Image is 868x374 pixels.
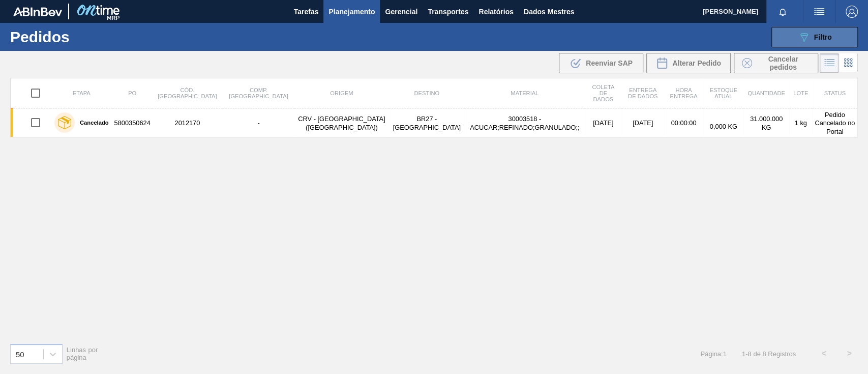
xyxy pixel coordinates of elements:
[10,28,70,45] font: Pedidos
[559,53,643,73] div: Reenviar SAP
[709,87,737,99] font: Estoque atual
[128,90,136,96] font: PO
[294,8,319,16] font: Tarefas
[846,6,858,18] img: Sair
[824,90,845,96] font: Status
[710,123,737,130] font: 0,000 KG
[511,90,538,96] font: Material
[836,341,862,366] button: >
[470,115,579,131] font: 30003518 - ACUCAR;REFINADO;GRANULADO;;
[257,119,259,127] font: -
[646,53,731,73] div: Alterar Pedido
[771,27,858,47] button: Filtro
[114,119,151,127] font: 5800350624
[753,350,760,358] font: de
[13,7,62,16] img: TNhmsLtSVTkK8tSr43FrP2fwEKptu5GPRR3wAAAABJRU5ErkJggg==
[672,59,721,67] font: Alterar Pedido
[747,90,785,96] font: Quantidade
[11,108,858,137] a: Cancelado58003506242012170-CRV - [GEOGRAPHIC_DATA] ([GEOGRAPHIC_DATA])BR27 - [GEOGRAPHIC_DATA]300...
[298,115,385,131] font: CRV - [GEOGRAPHIC_DATA] ([GEOGRAPHIC_DATA])
[80,120,109,126] font: Cancelado
[592,84,614,102] font: Coleta de dados
[762,350,766,358] font: 8
[703,8,758,15] font: [PERSON_NAME]
[768,350,796,358] font: Registros
[768,55,798,71] font: Cancelar pedidos
[330,90,353,96] font: Origem
[766,5,799,19] button: Notificações
[385,8,417,16] font: Gerencial
[670,87,697,99] font: Hora Entrega
[815,111,855,135] font: Pedido Cancelado no Portal
[174,119,200,127] font: 2012170
[721,350,723,358] font: :
[633,119,653,127] font: [DATE]
[747,350,751,358] font: 8
[813,6,825,18] img: ações do usuário
[820,53,839,73] div: Visão em Lista
[229,87,288,99] font: Comp. [GEOGRAPHIC_DATA]
[839,53,858,73] div: Visão em Cards
[478,8,513,16] font: Relatórios
[328,8,375,16] font: Planejamento
[393,115,461,131] font: BR27 - [GEOGRAPHIC_DATA]
[67,346,98,361] font: Linhas por página
[671,119,696,127] font: 00:00:00
[745,350,747,358] font: -
[73,90,91,96] font: Etapa
[821,349,826,358] font: <
[593,119,613,127] font: [DATE]
[158,87,217,99] font: Cód. [GEOGRAPHIC_DATA]
[750,115,783,131] font: 31.000.000 KG
[814,33,832,41] font: Filtro
[428,8,468,16] font: Transportes
[847,349,851,358] font: >
[742,350,745,358] font: 1
[586,59,633,67] font: Reenviar SAP
[794,119,806,127] font: 1 kg
[793,90,808,96] font: Lote
[524,8,575,16] font: Dados Mestres
[414,90,439,96] font: Destino
[700,350,721,358] font: Página
[734,53,818,73] div: Cancelar Pedidos em Massa
[734,53,818,73] button: Cancelar pedidos
[16,350,24,358] font: 50
[628,87,657,99] font: Entrega de dados
[723,350,726,358] font: 1
[811,341,836,366] button: <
